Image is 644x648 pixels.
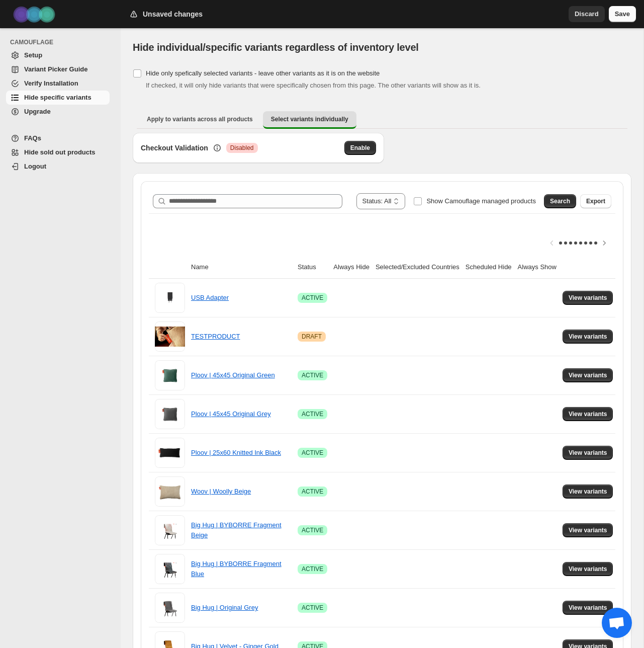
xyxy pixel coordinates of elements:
[569,6,605,22] button: Discard
[6,76,110,91] a: Verify Installation
[147,115,253,123] span: Apply to variants across all products
[569,565,607,573] span: View variants
[6,159,110,174] a: Logout
[191,449,281,456] a: Ploov | 25x60 Knitted Ink Black
[24,108,51,115] span: Upgrade
[24,51,42,59] span: Setup
[602,608,632,638] div: Open de chat
[373,256,463,279] th: Selected/Excluded Countries
[146,69,380,77] span: Hide only spefically selected variants - leave other variants as it is on the website
[580,194,611,208] button: Export
[344,141,376,155] button: Enable
[191,294,229,301] a: USB Adapter
[24,163,46,170] span: Logout
[544,194,576,208] button: Search
[569,333,607,341] span: View variants
[143,9,203,19] h2: Unsaved changes
[302,488,323,496] span: ACTIVE
[515,256,560,279] th: Always Show
[191,410,271,418] a: Ploov | 45x45 Original Grey
[563,523,613,537] button: View variants
[563,291,613,305] button: View variants
[463,256,515,279] th: Scheduled Hide
[10,38,114,46] span: CAMOUFLAGE
[6,91,110,105] a: Hide specific variants
[609,6,636,22] button: Save
[569,449,607,457] span: View variants
[563,407,613,421] button: View variants
[302,294,323,302] span: ACTIVE
[563,562,613,576] button: View variants
[302,526,323,534] span: ACTIVE
[191,604,258,611] a: Big Hug | Original Grey
[550,197,570,205] span: Search
[615,9,630,19] span: Save
[6,105,110,119] a: Upgrade
[295,256,330,279] th: Status
[302,333,322,341] span: DRAFT
[191,371,275,379] a: Ploov | 45x45 Original Green
[191,560,282,578] a: Big Hug | BYBORRE Fragment Blue
[586,197,605,205] span: Export
[191,488,251,495] a: Woov | Woolly Beige
[24,134,41,142] span: FAQs
[569,526,607,534] span: View variants
[426,197,536,205] span: Show Camouflage managed products
[271,115,348,123] span: Select variants individually
[139,111,261,127] button: Apply to variants across all products
[24,94,91,101] span: Hide specific variants
[569,488,607,496] span: View variants
[146,82,481,89] span: If checked, it will only hide variants that were specifically chosen from this page. The other va...
[6,48,110,62] a: Setup
[330,256,373,279] th: Always Hide
[263,111,356,129] button: Select variants individually
[141,143,208,153] h3: Checkout Validation
[302,565,323,573] span: ACTIVE
[6,145,110,159] a: Hide sold out products
[155,399,185,429] img: Ploov | 45x45 Original Grey
[575,9,599,19] span: Discard
[563,368,613,382] button: View variants
[563,330,613,344] button: View variants
[188,256,295,279] th: Name
[302,410,323,418] span: ACTIVE
[569,410,607,418] span: View variants
[6,62,110,76] a: Variant Picker Guide
[569,371,607,379] span: View variants
[155,476,185,507] img: Woov | Woolly Beige
[302,604,323,612] span: ACTIVE
[133,42,419,53] span: Hide individual/specific variants regardless of inventory level
[302,449,323,457] span: ACTIVE
[563,446,613,460] button: View variants
[563,601,613,615] button: View variants
[569,294,607,302] span: View variants
[597,236,611,250] button: Scroll table right one column
[569,604,607,612] span: View variants
[6,131,110,145] a: FAQs
[350,144,370,152] span: Enable
[155,360,185,390] img: Ploov | 45x45 Original Green
[230,144,254,152] span: Disabled
[302,371,323,379] span: ACTIVE
[155,438,185,468] img: Ploov | 25x60 Knitted Ink Black
[191,333,240,340] a: TESTPRODUCT
[191,521,282,539] a: Big Hug | BYBORRE Fragment Beige
[563,484,613,499] button: View variants
[24,65,87,73] span: Variant Picker Guide
[24,79,78,87] span: Verify Installation
[24,148,96,156] span: Hide sold out products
